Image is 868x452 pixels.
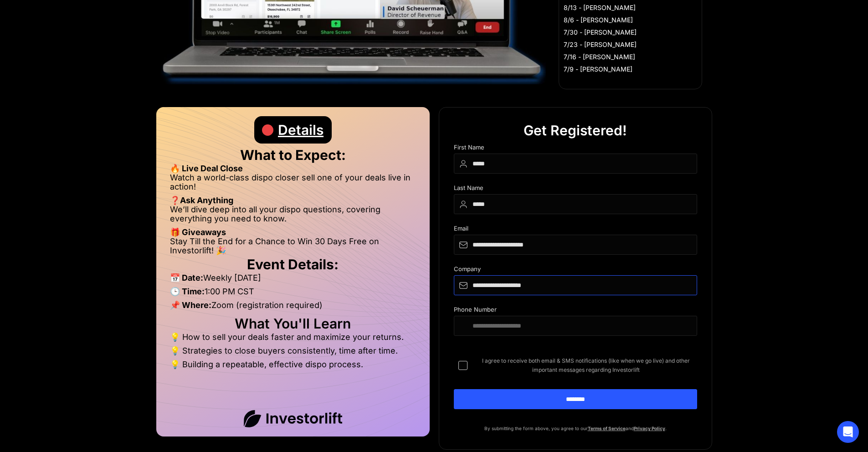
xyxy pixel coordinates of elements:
div: First Name [454,144,697,154]
a: Terms of Service [588,426,626,431]
strong: 📌 Where: [170,300,211,310]
strong: 🕒 Time: [170,287,205,296]
li: 💡 Strategies to close buyers consistently, time after time. [170,346,416,360]
strong: ❓Ask Anything [170,195,233,205]
strong: What to Expect: [240,147,346,163]
div: Email [454,225,697,235]
strong: Event Details: [247,256,339,272]
p: By submitting the form above, you agree to our and . [454,424,697,433]
form: DIspo Day Main Form [454,144,697,424]
div: Company [454,266,697,275]
li: 1:00 PM CST [170,287,416,301]
li: 💡 How to sell your deals faster and maximize your returns. [170,333,416,346]
li: Watch a world-class dispo closer sell one of your deals live in action! [170,173,416,196]
div: Get Registered! [524,117,627,144]
strong: 📅 Date: [170,273,203,282]
li: 💡 Building a repeatable, effective dispo process. [170,360,416,369]
li: Weekly [DATE] [170,273,416,287]
div: Details [278,116,324,144]
strong: 🎁 Giveaways [170,227,226,237]
a: Privacy Policy [634,426,665,431]
strong: 🔥 Live Deal Close [170,164,243,173]
div: Phone Number [454,306,697,316]
div: Last Name [454,185,697,194]
li: Stay Till the End for a Chance to Win 30 Days Free on Investorlift! 🎉 [170,237,416,255]
li: Zoom (registration required) [170,301,416,314]
li: We’ll dive deep into all your dispo questions, covering everything you need to know. [170,205,416,228]
h2: What You'll Learn [170,319,416,328]
div: Open Intercom Messenger [837,421,859,443]
span: I agree to receive both email & SMS notifications (like when we go live) and other important mess... [475,356,697,375]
